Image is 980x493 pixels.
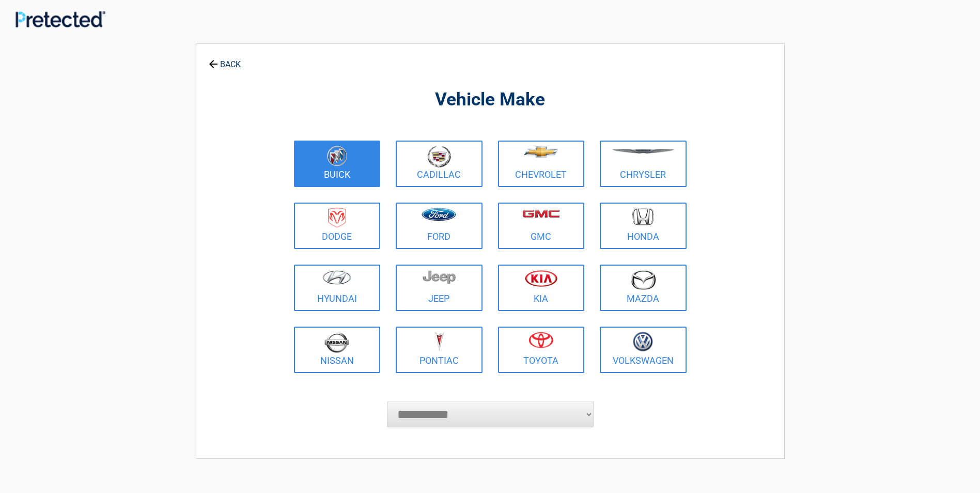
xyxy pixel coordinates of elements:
[423,270,456,284] img: jeep
[434,332,444,351] img: pontiac
[528,332,553,348] img: toyota
[600,141,687,187] a: Chrysler
[207,51,243,69] a: BACK
[422,208,456,221] img: ford
[600,265,687,311] a: Mazda
[327,146,347,166] img: buick
[522,209,560,218] img: gmc
[322,270,351,285] img: hyundai
[612,149,675,154] img: chrysler
[600,203,687,249] a: Honda
[525,270,557,287] img: kia
[324,332,349,353] img: nissan
[498,327,585,373] a: Toyota
[600,327,687,373] a: Volkswagen
[291,88,689,112] h2: Vehicle Make
[524,146,558,158] img: chevrolet
[294,265,381,311] a: Hyundai
[328,208,346,228] img: dodge
[294,203,381,249] a: Dodge
[294,141,381,187] a: Buick
[396,141,483,187] a: Cadillac
[396,203,483,249] a: Ford
[633,332,653,352] img: volkswagen
[15,11,105,27] img: Main Logo
[294,327,381,373] a: Nissan
[632,208,654,226] img: honda
[498,203,585,249] a: GMC
[498,265,585,311] a: Kia
[498,141,585,187] a: Chevrolet
[396,327,483,373] a: Pontiac
[630,270,656,290] img: mazda
[396,265,483,311] a: Jeep
[427,146,451,167] img: cadillac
